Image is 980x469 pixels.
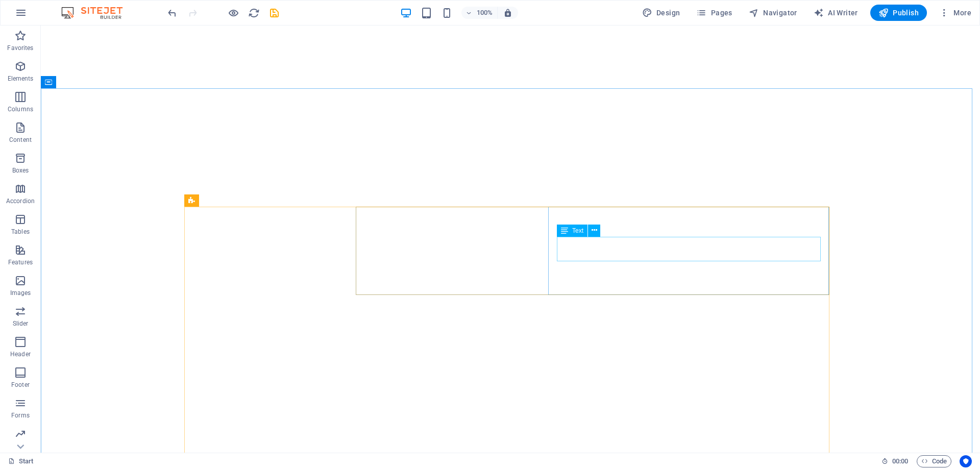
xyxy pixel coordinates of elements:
[638,5,684,21] button: Design
[939,8,971,18] span: More
[892,455,908,467] span: 00 00
[9,136,32,144] p: Content
[638,5,684,21] div: Design (Ctrl+Alt+Y)
[461,7,498,19] button: 100%
[8,258,33,266] p: Features
[59,7,135,19] img: Editor Logo
[10,289,31,297] p: Images
[749,8,797,18] span: Navigator
[248,7,260,19] button: reload
[477,7,493,19] h6: 100%
[810,5,862,21] button: AI Writer
[166,7,178,19] i: Undo: Change text (Ctrl+Z)
[745,5,801,21] button: Navigator
[692,5,736,21] button: Pages
[166,7,178,19] button: undo
[11,381,30,389] p: Footer
[917,455,951,467] button: Code
[8,75,34,83] p: Elements
[13,319,29,328] p: Slider
[899,457,901,465] span: :
[8,105,33,113] p: Columns
[935,5,975,21] button: More
[11,228,30,236] p: Tables
[921,455,947,467] span: Code
[878,8,919,18] span: Publish
[572,228,583,234] span: Text
[12,166,29,175] p: Boxes
[268,7,280,19] button: save
[6,197,35,205] p: Accordion
[814,8,858,18] span: AI Writer
[642,8,680,18] span: Design
[881,455,909,467] h6: Session time
[503,8,512,17] i: On resize automatically adjust zoom level to fit chosen device.
[10,350,31,358] p: Header
[960,455,972,467] button: Usercentrics
[11,411,30,419] p: Forms
[870,5,927,21] button: Publish
[7,44,33,52] p: Favorites
[696,8,732,18] span: Pages
[8,455,34,467] a: Click to cancel selection. Double-click to open Pages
